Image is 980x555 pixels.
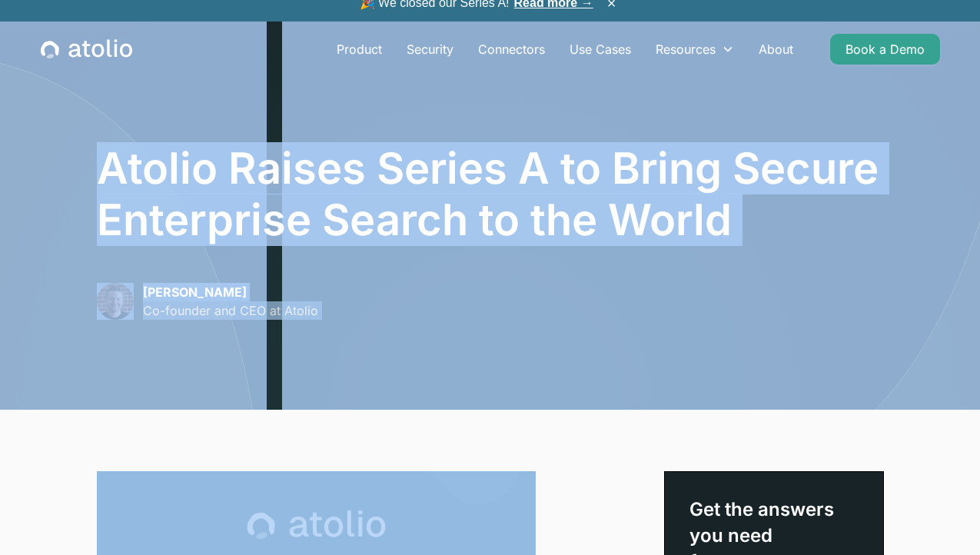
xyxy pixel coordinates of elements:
a: home [41,39,132,59]
a: Security [394,34,466,65]
iframe: Chat Widget [903,481,980,555]
p: Co-founder and CEO at Atolio [143,301,318,320]
h1: Atolio Raises Series A to Bring Secure Enterprise Search to the World [97,143,884,246]
a: Book a Demo [830,34,940,65]
a: Product [324,34,394,65]
div: Widget de chat [903,481,980,555]
p: [PERSON_NAME] [143,283,318,301]
a: About [746,34,806,65]
a: Connectors [466,34,557,65]
div: Resources [656,40,716,58]
a: Use Cases [557,34,643,65]
div: Resources [643,34,746,65]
